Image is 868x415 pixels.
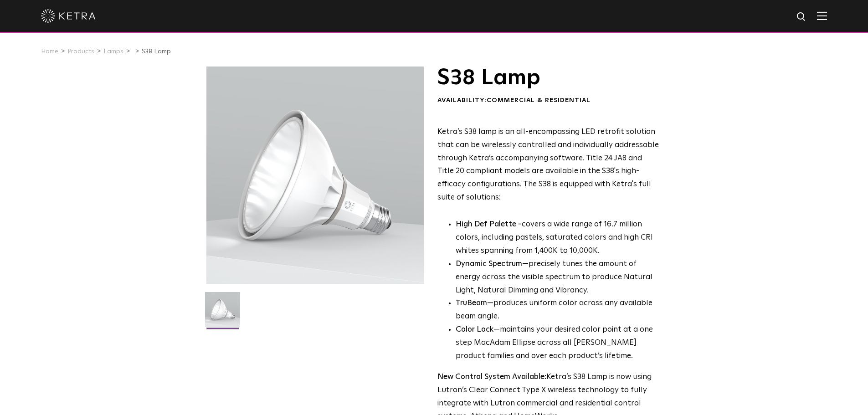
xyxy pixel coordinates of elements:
img: ketra-logo-2019-white [41,9,96,23]
a: Lamps [103,48,123,55]
a: Products [67,48,94,55]
p: Ketra’s S38 lamp is an all-encompassing LED retrofit solution that can be wirelessly controlled a... [437,126,659,205]
p: covers a wide range of 16.7 million colors, including pastels, saturated colors and high CRI whit... [456,218,659,258]
img: Hamburger%20Nav.svg [817,11,827,20]
strong: New Control System Available: [437,373,546,381]
a: S38 Lamp [142,48,171,55]
strong: High Def Palette - [456,220,522,228]
li: —maintains your desired color point at a one step MacAdam Ellipse across all [PERSON_NAME] produc... [456,323,659,363]
strong: Color Lock [456,326,493,333]
div: Availability: [437,96,659,105]
li: —produces uniform color across any available beam angle. [456,297,659,323]
li: —precisely tunes the amount of energy across the visible spectrum to produce Natural Light, Natur... [456,258,659,297]
strong: Dynamic Spectrum [456,260,522,268]
a: Home [41,48,58,55]
img: S38-Lamp-Edison-2021-Web-Square [205,292,240,334]
span: Commercial & Residential [487,97,591,103]
h1: S38 Lamp [437,67,659,89]
strong: TruBeam [456,299,487,307]
img: search icon [796,11,807,23]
